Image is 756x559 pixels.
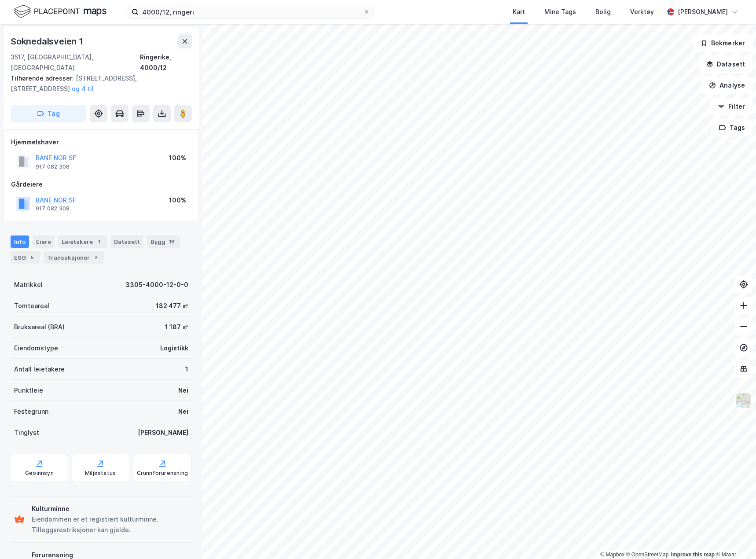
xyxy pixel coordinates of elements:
div: 917 082 308 [36,205,70,212]
div: Leietakere [58,235,107,248]
div: Bruksareal (BRA) [14,322,65,332]
div: Geoinnsyn [25,470,54,477]
div: Kulturminne [32,504,188,514]
div: [STREET_ADDRESS], [STREET_ADDRESS] [11,73,185,94]
div: Bolig [595,7,611,17]
div: [PERSON_NAME] [138,427,188,438]
div: Ringerike, 4000/12 [140,52,192,73]
div: Miljøstatus [85,470,116,477]
div: 16 [167,237,176,246]
div: Info [11,235,29,248]
button: Bokmerker [693,34,752,52]
a: Improve this map [671,552,715,558]
div: Punktleie [14,385,43,396]
div: Eiendomstype [14,343,58,353]
div: Bygg [147,235,180,248]
div: 3517, [GEOGRAPHIC_DATA], [GEOGRAPHIC_DATA] [11,52,140,73]
div: Gårdeiere [11,179,191,190]
div: Grunnforurensning [137,470,188,477]
iframe: Chat Widget [712,517,756,559]
div: ESG [11,251,40,264]
div: Festegrunn [14,406,48,417]
div: 1 187 ㎡ [165,322,188,332]
div: 1 [95,237,103,246]
button: Tag [11,105,86,122]
div: 100% [169,195,186,206]
input: Søk på adresse, matrikkel, gårdeiere, leietakere eller personer [139,5,363,18]
div: 2 [92,253,100,262]
div: Hjemmelshaver [11,137,191,147]
div: Eiendommen er et registrert kulturminne. Tilleggsrestriksjoner kan gjelde. [32,514,188,535]
div: Logistikk [160,343,188,353]
div: 1 [185,364,188,375]
div: 182 477 ㎡ [156,301,188,311]
div: Eiere [33,235,55,248]
div: 5 [28,253,37,262]
div: Datasett [110,235,143,248]
div: Soknedalsveien 1 [11,34,85,48]
div: Tomteareal [14,301,49,311]
div: Matrikkel [14,279,43,290]
div: 3305-4000-12-0-0 [125,279,188,290]
div: Kart [513,7,525,17]
button: Analyse [701,77,752,94]
span: Tilhørende adresser: [11,74,76,82]
div: [PERSON_NAME] [678,7,728,17]
a: OpenStreetMap [626,552,669,558]
a: Mapbox [600,552,624,558]
div: Nei [178,406,188,417]
button: Tags [712,119,752,136]
div: Transaksjoner [44,251,104,264]
div: Nei [178,385,188,396]
img: logo.f888ab2527a4732fd821a326f86c7f29.svg [14,4,106,19]
div: 917 082 308 [36,163,70,170]
div: Antall leietakere [14,364,65,375]
div: Mine Tags [544,7,576,17]
div: 100% [169,153,186,163]
button: Filter [710,98,752,115]
div: Tinglyst [14,427,39,438]
img: Z [735,392,752,409]
div: Verktøy [630,7,654,17]
button: Datasett [699,55,752,73]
